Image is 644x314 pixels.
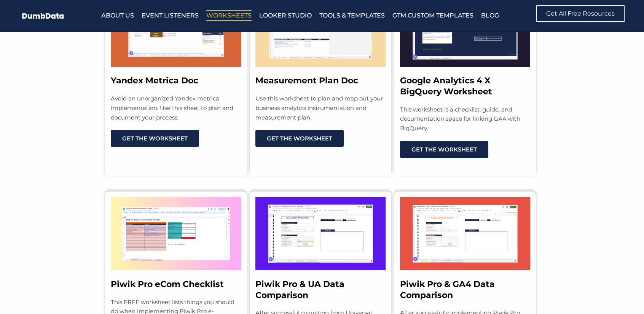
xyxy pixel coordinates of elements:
[392,10,473,21] a: GTM Custom Templates
[400,105,530,133] p: This worksheet is a checklist, guide, and documentation space for linking GA4 with BigQuery.
[206,10,252,21] a: Worksheets
[400,279,530,301] h3: Piwik Pro & GA4 Data Comparison
[400,75,530,97] h3: Google Analytics 4 X BigQuery Worksheet
[101,10,502,21] nav: Menu
[400,141,488,158] a: Get The Worksheet
[111,94,241,122] p: Avoid an unorganized Yandex metrica implementation. Use this sheet to plan and document your proc...
[142,10,199,21] a: Event Listeners
[111,130,199,147] a: Get The Worksheet
[111,75,241,86] h3: Yandex Metrica Doc
[267,135,332,141] span: Get The Worksheet
[481,10,499,21] a: Blog
[101,10,134,21] a: About Us
[255,130,344,147] a: Get The Worksheet
[546,11,615,17] span: Get All Free Resources
[111,279,241,290] h3: Piwik Pro eCom Checklist
[122,135,188,141] span: Get The Worksheet
[255,279,386,301] h3: Piwik Pro & UA Data Comparison
[255,94,386,122] p: Use this worksheet to plan and map out your business analytics instrumentation and measurement plan.
[319,10,385,21] a: Tools & Templates
[255,75,386,86] h3: Measurement Plan Doc
[259,10,312,21] a: Looker Studio
[536,5,625,22] a: Get All Free Resources
[411,147,477,152] span: Get The Worksheet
